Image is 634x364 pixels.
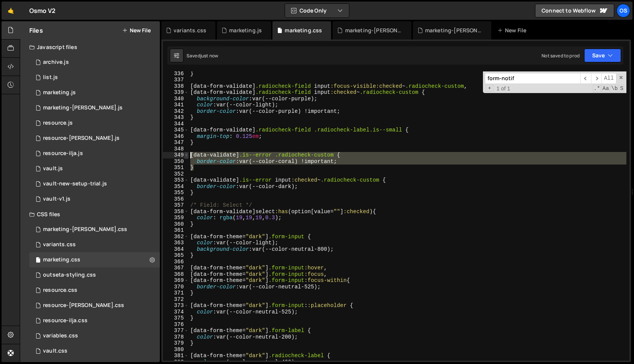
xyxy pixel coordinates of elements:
div: 375 [163,315,189,321]
div: 352 [163,171,189,177]
div: 351 [163,165,189,171]
div: 16596/45132.js [29,191,160,207]
div: vault.css [43,348,67,355]
div: 343 [163,114,189,121]
div: resource-ilja.js [43,150,83,157]
div: 365 [163,252,189,259]
div: 345 [163,127,189,133]
span: Alt-Enter [601,73,616,84]
div: 381 [163,353,189,359]
span: RegExp Search [593,85,601,92]
div: marketing-[PERSON_NAME].js [425,27,482,34]
input: Search for [485,73,580,84]
div: 337 [163,77,189,83]
div: 371 [163,290,189,296]
span: Toggle Replace mode [486,85,494,92]
div: resource-[PERSON_NAME].js [43,135,119,142]
div: 369 [163,277,189,284]
div: 16596/46199.css [29,283,160,298]
div: 16596/45133.js [29,161,160,176]
div: 16596/46284.css [29,222,160,237]
div: Not saved to prod [542,52,580,59]
div: 339 [163,89,189,96]
a: 🤙 [2,2,20,20]
div: 16596/46195.js [29,146,160,161]
div: list.js [43,74,58,81]
div: outseta-styling.css [43,272,96,279]
span: Search In Selection [619,85,624,92]
div: 374 [163,309,189,315]
div: 338 [163,83,189,90]
div: resource-[PERSON_NAME].css [43,302,124,309]
div: 355 [163,190,189,196]
div: 344 [163,121,189,127]
div: 368 [163,271,189,278]
div: vault-v1.js [43,196,70,203]
div: 16596/46198.css [29,313,160,328]
h2: Files [29,26,43,35]
div: 346 [163,133,189,140]
div: Saved [186,52,218,59]
div: 376 [163,321,189,328]
div: 16596/45424.js [29,100,160,116]
div: vault.js [43,165,63,172]
div: 378 [163,334,189,340]
div: 380 [163,347,189,353]
div: 342 [163,108,189,115]
div: 367 [163,265,189,271]
div: 16596/46196.css [29,298,160,313]
div: 357 [163,202,189,209]
div: marketing.js [43,89,76,96]
span: CaseSensitive Search [602,85,610,92]
div: vault-new-setup-trial.js [43,180,107,187]
div: 356 [163,196,189,203]
span: ​ [580,73,591,84]
div: 16596/45153.css [29,343,160,359]
div: 360 [163,221,189,228]
div: 16596/45511.css [29,237,160,252]
div: New File [497,27,529,34]
div: 348 [163,146,189,152]
div: 377 [163,328,189,334]
span: Whole Word Search [610,85,618,92]
div: resource.js [43,120,73,127]
div: 16596/45154.css [29,328,160,343]
div: 358 [163,209,189,215]
div: variables.css [43,332,78,339]
div: 364 [163,246,189,253]
div: 16596/46183.js [29,116,160,131]
div: 359 [163,215,189,221]
div: marketing.css [43,256,80,263]
div: 16596/45151.js [29,70,160,85]
div: just now [200,52,218,59]
div: 372 [163,296,189,303]
button: Save [584,49,621,62]
a: Connect to Webflow [535,4,614,17]
div: 361 [163,227,189,234]
div: 347 [163,139,189,146]
div: marketing.js [229,27,262,34]
div: 350 [163,158,189,165]
div: variants.css [174,27,206,34]
div: 16596/46210.js [29,55,160,70]
div: 370 [163,284,189,290]
div: Osmo V2 [29,6,56,15]
div: 349 [163,152,189,158]
div: 341 [163,102,189,108]
div: 16596/45422.js [29,85,160,100]
div: 366 [163,259,189,265]
div: marketing-[PERSON_NAME].js [43,104,123,111]
div: marketing-[PERSON_NAME].css [43,226,127,233]
div: 373 [163,302,189,309]
div: 354 [163,184,189,190]
div: 16596/46194.js [29,131,160,146]
div: 336 [163,71,189,77]
div: 379 [163,340,189,347]
div: 340 [163,96,189,102]
div: Javascript files [20,40,160,55]
div: 362 [163,234,189,240]
span: ​ [591,73,602,84]
div: archive.js [43,59,69,66]
div: variants.css [43,241,76,248]
div: CSS files [20,207,160,222]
